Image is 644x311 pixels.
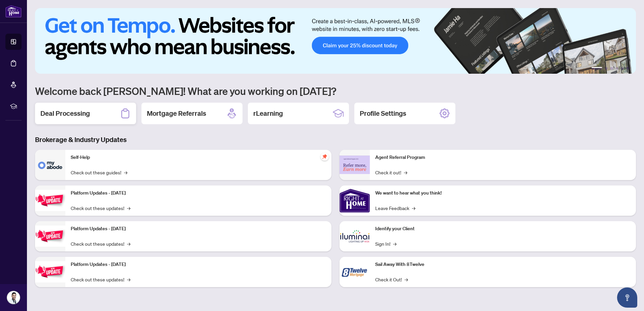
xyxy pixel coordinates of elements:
[253,109,283,118] h2: rLearning
[35,226,65,247] img: Platform Updates - July 8, 2025
[605,67,608,70] button: 2
[360,109,406,118] h2: Profile Settings
[35,261,65,282] img: Platform Updates - June 23, 2025
[124,169,127,176] span: →
[616,67,618,70] button: 4
[412,204,415,212] span: →
[35,135,636,144] h3: Brokerage & Industry Updates
[71,204,130,212] a: Check out these updates!→
[621,67,624,70] button: 5
[35,150,65,180] img: Self-Help
[375,261,631,268] p: Sail Away With 8Twelve
[71,240,130,247] a: Check out these updates!→
[405,276,408,283] span: →
[610,67,613,70] button: 3
[375,169,407,176] a: Check it out!→
[375,276,408,283] a: Check it Out!→
[71,225,326,233] p: Platform Updates - [DATE]
[5,5,22,18] img: logo
[7,291,20,304] img: Profile Icon
[35,8,636,74] img: Slide 0
[71,169,127,176] a: Check out these guides!→
[340,257,370,287] img: Sail Away With 8Twelve
[393,240,396,247] span: →
[35,190,65,211] img: Platform Updates - July 21, 2025
[40,109,90,118] h2: Deal Processing
[340,221,370,251] img: Identify your Client
[375,240,396,247] a: Sign In!→
[340,185,370,216] img: We want to hear what you think!
[35,84,636,97] h1: Welcome back [PERSON_NAME]! What are you working on [DATE]?
[71,276,130,283] a: Check out these updates!→
[404,169,407,176] span: →
[375,204,415,212] a: Leave Feedback→
[340,155,370,174] img: Agent Referral Program
[71,261,326,268] p: Platform Updates - [DATE]
[591,67,602,70] button: 1
[375,225,631,233] p: Identify your Client
[71,189,326,197] p: Platform Updates - [DATE]
[375,189,631,197] p: We want to hear what you think!
[127,276,130,283] span: →
[127,204,130,212] span: →
[147,109,206,118] h2: Mortgage Referrals
[71,154,326,161] p: Self-Help
[617,287,637,308] button: Open asap
[127,240,130,247] span: →
[375,154,631,161] p: Agent Referral Program
[626,67,629,70] button: 6
[321,152,329,161] span: pushpin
